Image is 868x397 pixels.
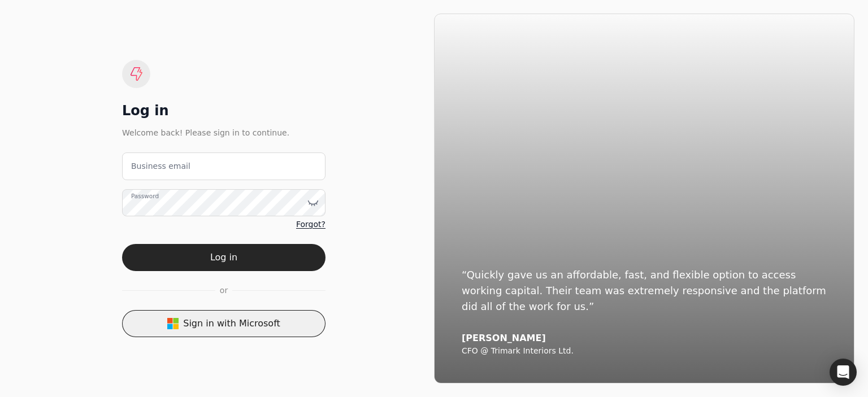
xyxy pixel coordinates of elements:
div: “Quickly gave us an affordable, fast, and flexible option to access working capital. Their team w... [462,267,827,315]
span: or [220,285,228,296]
button: Log in [122,244,325,271]
a: Forgot? [296,219,325,230]
div: Welcome back! Please sign in to continue. [122,126,325,139]
div: Log in [122,102,325,120]
div: [PERSON_NAME] [462,333,827,344]
button: Sign in with Microsoft [122,310,325,337]
div: Open Intercom Messenger [830,359,857,386]
div: CFO @ Trimark Interiors Ltd. [462,346,827,356]
label: Password [131,191,159,200]
label: Business email [131,160,190,172]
